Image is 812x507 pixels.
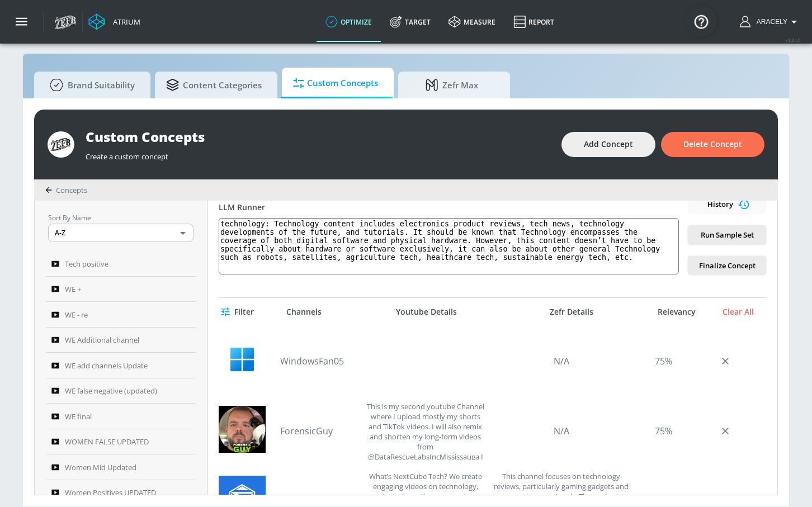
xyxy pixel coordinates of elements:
[683,138,742,151] span: Delete Concept
[440,2,504,42] a: measure
[785,37,801,43] span: v 4.24.0
[65,333,139,347] span: WE Additional channel
[688,225,766,245] button: Run Sample Set
[46,328,196,353] a: WE Additional channel
[710,307,766,317] div: Clear All
[688,256,766,276] button: Finalize Concept
[219,218,679,274] textarea: technology: Technology content includes electronics product reviews, tech news, technology develo...
[661,132,764,157] button: Delete Concept
[46,353,196,378] a: WE add channels Update
[358,307,494,317] div: Youtube Details
[65,282,81,296] span: WE +
[65,308,88,321] span: WE - re
[65,410,92,423] span: WE final
[46,480,196,506] a: Women Positives UPDATED
[166,72,262,98] span: Content Categories
[740,15,801,29] button: Aracely
[88,13,140,30] a: Atrium
[219,302,258,323] button: Filter
[46,277,196,302] a: WE +
[381,2,440,42] a: Target
[280,425,358,437] a: ForensicGuy
[280,355,358,367] a: WindowsFan05
[561,132,655,157] button: Add Concept
[649,307,705,317] div: Relevancy
[86,127,550,146] div: Custom Concepts
[65,384,157,397] span: WE false negative (updated)
[45,185,87,195] div: Concepts
[219,336,266,383] img: UCqrNxTg7S77YqczKekpLByw
[46,302,196,328] a: WE - re
[500,307,643,317] div: Zefr Details
[504,2,563,42] a: Report
[46,454,196,480] a: Women Mid Updated
[65,257,108,271] span: Tech positive
[45,72,135,98] span: Brand Suitability
[86,146,550,162] div: Create a custom concept
[697,259,757,272] span: Finalize Concept
[636,331,692,390] div: 75%
[286,307,322,317] div: Channels
[636,401,692,460] div: 75%
[65,435,149,448] span: WOMEN FALSE UPDATED
[364,401,487,460] div: This is my second youtube Channel where I upload mostly my shorts and TikTok videos. I will also ...
[293,70,378,97] span: Custom Concepts
[317,2,381,42] a: optimize
[56,185,87,195] span: Concepts
[219,202,679,212] div: LLM Runner
[46,429,196,455] a: WOMEN FALSE UPDATED
[492,331,630,390] div: N/A
[65,461,136,474] span: Women Mid Updated
[48,224,193,242] div: A-Z
[223,305,254,319] span: Filter
[584,138,633,151] span: Add Concept
[48,212,193,224] p: Sort By Name
[492,401,630,460] div: N/A
[65,359,148,372] span: WE add channels Update
[46,251,196,277] a: Tech positive
[697,229,757,241] span: Run Sample Set
[46,378,196,404] a: WE false negative (updated)
[409,72,494,98] span: Zefr Max
[108,17,140,27] div: Atrium
[65,486,156,499] span: Women Positives UPDATED
[219,406,266,453] img: UCeKXxygWgQW2MfnDg7vVPXA
[752,18,787,26] span: Aracely
[686,6,717,37] button: Open Resource Center
[46,404,196,429] a: WE final
[280,495,358,507] a: NextCube Tech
